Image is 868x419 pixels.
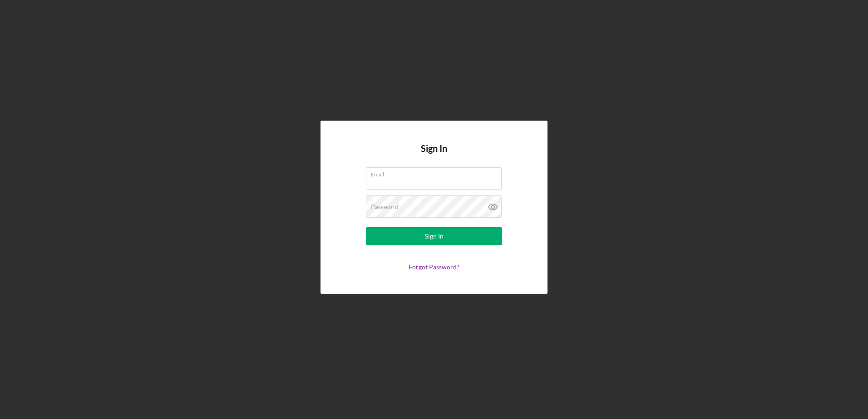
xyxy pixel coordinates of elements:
h4: Sign In [421,143,447,167]
label: Email [371,168,502,178]
label: Password [371,203,399,210]
div: Sign In [425,227,444,245]
a: Forgot Password? [409,263,459,271]
button: Sign In [366,227,502,245]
